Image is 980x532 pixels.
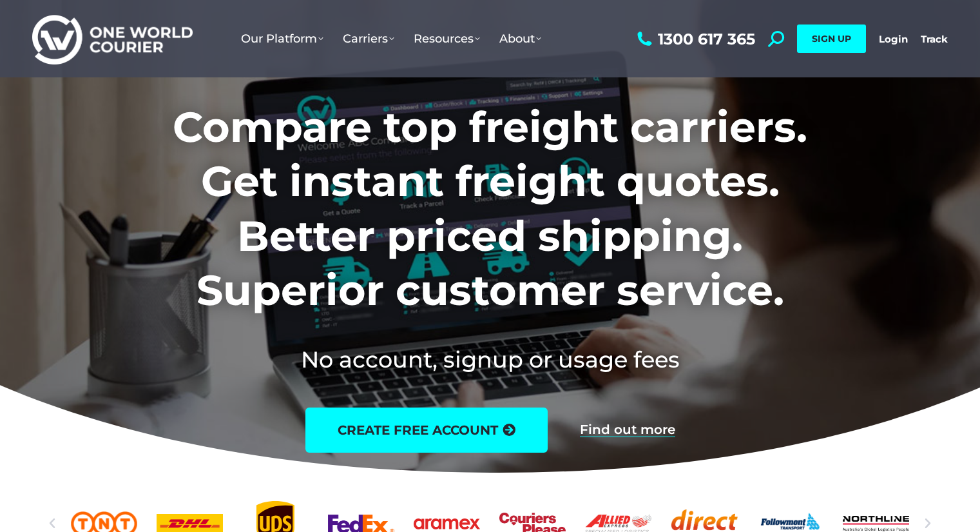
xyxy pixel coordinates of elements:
[414,32,480,46] span: Resources
[490,19,551,59] a: About
[921,33,948,45] a: Track
[404,19,490,59] a: Resources
[88,100,892,318] h1: Compare top freight carriers. Get instant freight quotes. Better priced shipping. Superior custom...
[797,25,866,53] a: SIGN UP
[88,344,892,375] h2: No account, signup or usage fees
[343,32,394,46] span: Carriers
[499,32,541,46] span: About
[879,33,908,45] a: Login
[812,33,851,44] span: SIGN UP
[305,408,548,453] a: create free account
[580,423,675,437] a: Find out more
[634,31,755,47] a: 1300 617 365
[333,19,404,59] a: Carriers
[241,32,323,46] span: Our Platform
[32,13,193,65] img: One World Courier
[231,19,333,59] a: Our Platform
